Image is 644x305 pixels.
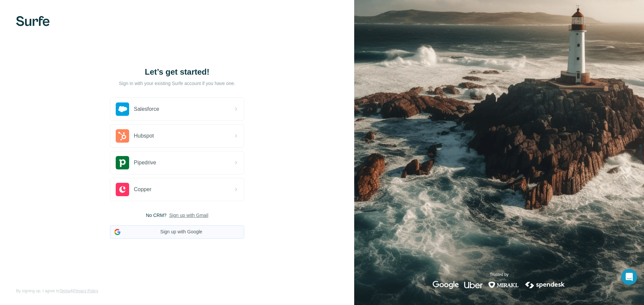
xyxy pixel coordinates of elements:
[110,67,244,77] h1: Let’s get started!
[134,185,151,194] span: Copper
[116,183,129,196] img: copper's logo
[488,281,519,289] img: mirakl's logo
[134,105,159,113] span: Salesforce
[146,212,166,219] span: No CRM?
[490,272,508,278] p: Trusted by
[433,281,459,289] img: google's logo
[464,281,483,289] img: uber's logo
[16,16,50,26] img: Surfe's logo
[59,289,70,293] a: Terms
[116,156,129,169] img: pipedrive's logo
[524,281,566,289] img: spendesk's logo
[621,269,637,285] div: Open Intercom Messenger
[134,132,154,140] span: Hubspot
[134,159,156,167] span: Pipedrive
[116,129,129,143] img: hubspot's logo
[169,212,208,219] button: Sign up with Gmail
[110,225,244,239] button: Sign up with Google
[116,102,129,116] img: salesforce's logo
[119,80,235,87] p: Sign in with your existing Surfe account if you have one.
[16,288,98,294] span: By signing up, I agree to &
[73,289,98,293] a: Privacy Policy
